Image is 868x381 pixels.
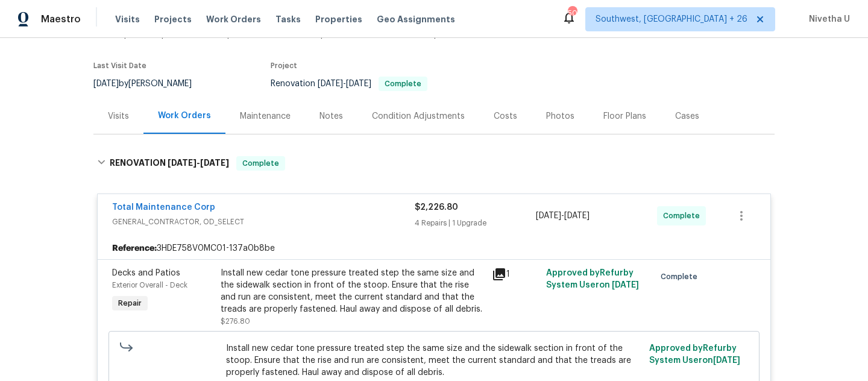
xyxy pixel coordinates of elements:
[564,212,590,220] span: [DATE]
[318,80,371,88] span: -
[112,242,157,254] b: Reference:
[271,80,427,88] span: Renovation
[804,13,850,25] span: Nivetha U
[494,110,517,122] div: Costs
[221,318,250,325] span: $276.80
[110,156,229,171] h6: RENOVATION
[372,110,465,122] div: Condition Adjustments
[612,281,639,289] span: [DATE]
[319,110,343,122] div: Notes
[377,13,455,25] span: Geo Assignments
[154,13,192,25] span: Projects
[536,212,561,220] span: [DATE]
[93,144,775,183] div: RENOVATION [DATE]-[DATE]Complete
[380,80,426,87] span: Complete
[536,210,590,222] span: -
[546,269,639,289] span: Approved by Refurby System User on
[113,297,146,309] span: Repair
[661,271,702,283] span: Complete
[546,110,574,122] div: Photos
[112,282,187,289] span: Exterior Overall - Deck
[240,110,291,122] div: Maintenance
[112,203,215,212] a: Total Maintenance Corp
[206,13,261,25] span: Work Orders
[596,13,747,25] span: Southwest, [GEOGRAPHIC_DATA] + 26
[318,80,343,88] span: [DATE]
[112,269,180,277] span: Decks and Patios
[115,13,140,25] span: Visits
[200,159,229,167] span: [DATE]
[675,110,699,122] div: Cases
[158,110,211,122] div: Work Orders
[271,62,297,69] span: Project
[346,80,371,88] span: [DATE]
[112,216,415,228] span: GENERAL_CONTRACTOR, OD_SELECT
[315,13,362,25] span: Properties
[93,80,119,88] span: [DATE]
[108,110,129,122] div: Visits
[93,62,146,69] span: Last Visit Date
[168,159,229,167] span: -
[226,342,643,379] span: Install new cedar tone pressure treated step the same size and the sidewalk section in front of t...
[492,267,539,282] div: 1
[41,13,81,25] span: Maestro
[649,344,740,365] span: Approved by Refurby System User on
[713,356,740,365] span: [DATE]
[415,203,458,212] span: $2,226.80
[98,238,770,259] div: 3HDE758V0MC01-137a0b8be
[603,110,646,122] div: Floor Plans
[168,159,197,167] span: [DATE]
[415,217,536,229] div: 4 Repairs | 1 Upgrade
[568,7,576,19] div: 502
[93,77,206,91] div: by [PERSON_NAME]
[663,210,705,222] span: Complete
[275,15,301,24] span: Tasks
[237,157,284,169] span: Complete
[221,267,485,315] div: Install new cedar tone pressure treated step the same size and the sidewalk section in front of t...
